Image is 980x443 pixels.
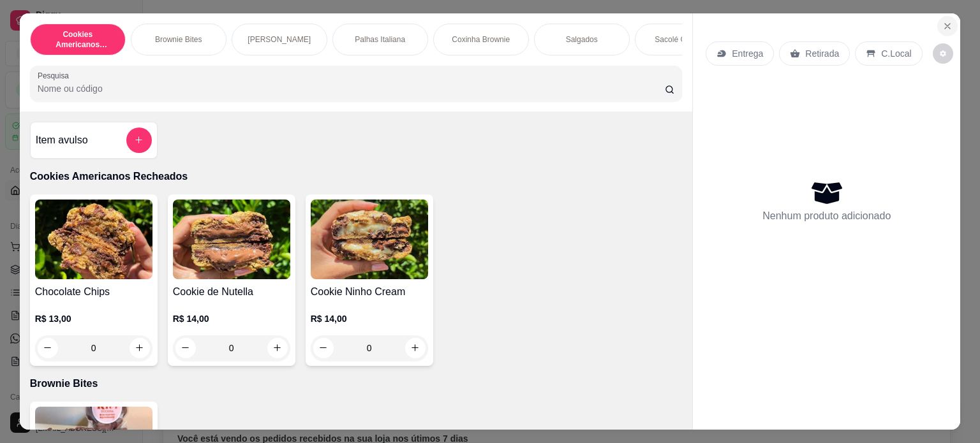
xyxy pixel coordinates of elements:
[311,200,428,279] img: product-image
[30,169,683,184] p: Cookies Americanos Recheados
[35,312,152,325] p: R$ 13,00
[36,133,88,148] h4: Item avulso
[173,284,290,300] h4: Cookie de Nutella
[805,47,839,60] p: Retirada
[313,338,334,358] button: decrease-product-quantity
[267,338,288,358] button: increase-product-quantity
[355,34,405,45] p: Palhas Italiana
[311,284,428,300] h4: Cookie Ninho Cream
[38,82,665,95] input: Pesquisa
[732,47,763,60] p: Entrega
[937,16,958,36] button: Close
[38,70,73,81] label: Pesquisa
[175,338,196,358] button: decrease-product-quantity
[405,338,426,358] button: increase-product-quantity
[566,34,598,45] p: Salgados
[311,312,428,325] p: R$ 14,00
[452,34,510,45] p: Coxinha Brownie
[130,338,150,358] button: increase-product-quantity
[933,43,953,64] button: decrease-product-quantity
[173,200,290,279] img: product-image
[35,284,152,300] h4: Chocolate Chips
[248,34,311,45] p: [PERSON_NAME]
[38,338,58,358] button: decrease-product-quantity
[30,376,683,391] p: Brownie Bites
[762,208,891,224] p: Nenhum produto adicionado
[126,127,152,153] button: add-separate-item
[155,34,202,45] p: Brownie Bites
[35,200,152,279] img: product-image
[173,312,290,325] p: R$ 14,00
[881,47,911,60] p: C.Local
[655,34,710,45] p: Sacolé Gourmet
[41,29,115,50] p: Cookies Americanos Recheados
